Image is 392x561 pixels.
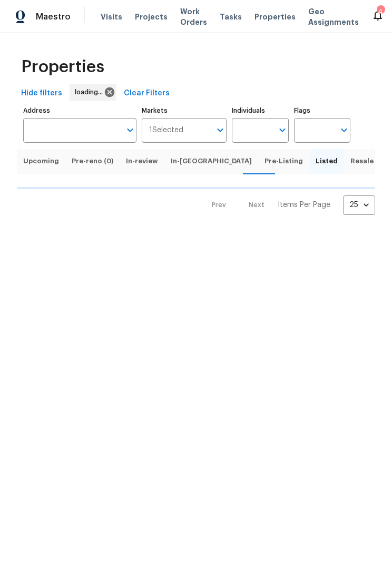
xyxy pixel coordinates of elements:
label: Individuals [232,107,288,114]
button: Open [123,123,138,137]
div: 25 [343,191,375,219]
span: Pre-reno (0) [72,155,113,167]
span: Clear Filters [124,87,170,100]
span: 1 Selected [149,126,183,135]
span: Properties [21,62,104,72]
span: Projects [135,12,168,22]
button: Open [213,123,228,137]
button: Clear Filters [120,84,174,103]
p: Items Per Page [278,200,330,210]
label: Markets [142,107,227,114]
span: Properties [254,12,296,22]
span: In-[GEOGRAPHIC_DATA] [171,155,252,167]
span: Geo Assignments [308,6,359,27]
span: Hide filters [21,87,62,100]
span: Resale [350,155,374,167]
div: loading... [70,84,116,101]
span: Pre-Listing [264,155,303,167]
span: Work Orders [180,6,207,27]
button: Open [337,123,351,137]
button: Open [275,123,290,137]
button: Hide filters [17,84,66,103]
nav: Pagination Navigation [202,195,375,215]
span: Maestro [36,12,71,22]
span: In-review [126,155,158,167]
span: Visits [101,12,122,22]
label: Address [23,107,136,114]
div: 4 [377,6,384,17]
label: Flags [294,107,350,114]
span: Listed [316,155,338,167]
span: Upcoming [23,155,59,167]
span: loading... [75,87,107,97]
span: Tasks [220,13,242,21]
